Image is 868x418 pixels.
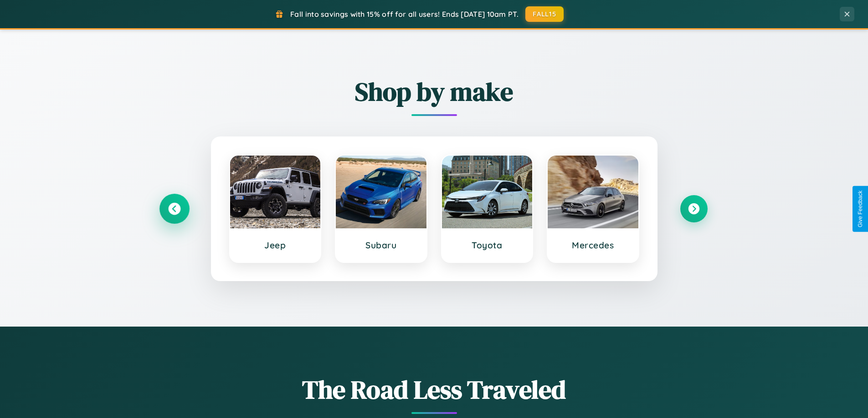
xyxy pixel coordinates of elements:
h3: Mercedes [557,240,629,251]
h3: Toyota [451,240,524,251]
h2: Shop by make [161,74,708,109]
span: Fall into savings with 15% off for all users! Ends [DATE] 10am PT. [290,10,519,19]
button: FALL15 [525,6,564,22]
div: Give Feedback [857,191,863,227]
h1: The Road Less Traveled [161,372,708,407]
h3: Jeep [239,240,312,251]
h3: Subaru [345,240,417,251]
